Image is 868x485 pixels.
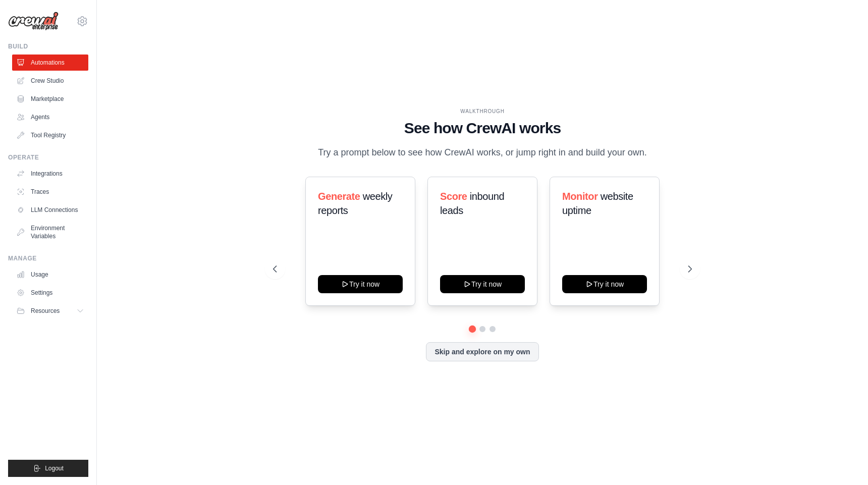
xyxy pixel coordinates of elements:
[12,73,88,89] a: Crew Studio
[562,191,598,202] span: Monitor
[440,191,504,216] span: inbound leads
[318,275,403,293] button: Try it now
[12,166,88,182] a: Integrations
[8,254,88,262] div: Manage
[12,220,88,244] a: Environment Variables
[12,202,88,218] a: LLM Connections
[12,266,88,283] a: Usage
[12,127,88,143] a: Tool Registry
[8,153,88,161] div: Operate
[313,145,652,160] p: Try a prompt below to see how CrewAI works, or jump right in and build your own.
[12,55,88,71] a: Automations
[12,285,88,301] a: Settings
[8,460,88,477] button: Logout
[426,342,538,361] button: Skip and explore on my own
[562,191,633,216] span: website uptime
[562,275,647,293] button: Try it now
[273,107,692,115] div: WALKTHROUGH
[12,109,88,125] a: Agents
[12,184,88,200] a: Traces
[12,303,88,319] button: Resources
[8,12,59,31] img: Logo
[818,437,868,485] iframe: Chat Widget
[318,191,360,202] span: Generate
[8,42,88,50] div: Build
[45,464,64,472] span: Logout
[31,307,60,315] span: Resources
[12,91,88,107] a: Marketplace
[440,275,525,293] button: Try it now
[440,191,467,202] span: Score
[318,191,392,216] span: weekly reports
[273,119,692,137] h1: See how CrewAI works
